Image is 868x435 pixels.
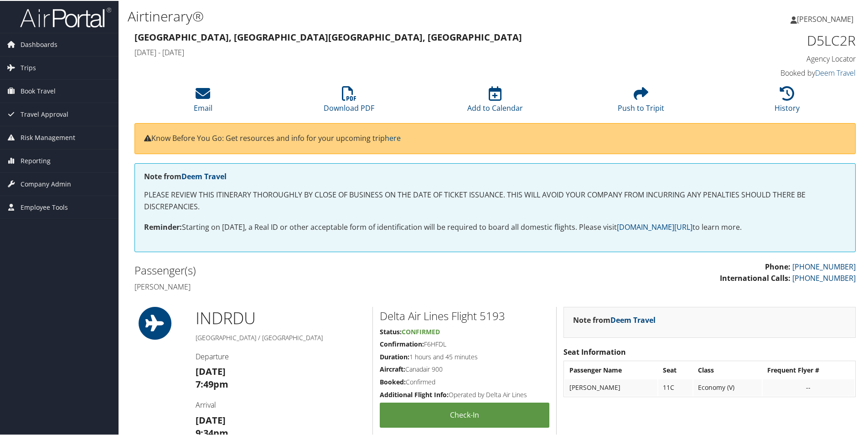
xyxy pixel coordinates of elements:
[380,364,405,373] strong: Aircraft:
[797,13,853,23] span: [PERSON_NAME]
[134,47,672,57] h4: [DATE] - [DATE]
[196,306,366,329] h1: IND RDU
[20,6,111,27] img: airportal-logo.png
[21,195,68,218] span: Employee Tools
[380,389,549,399] h5: Operated by Delta Air Lines
[134,30,522,42] strong: [GEOGRAPHIC_DATA], [GEOGRAPHIC_DATA] [GEOGRAPHIC_DATA], [GEOGRAPHIC_DATA]
[194,90,212,112] a: Email
[21,102,68,125] span: Travel Approval
[767,383,850,391] div: --
[21,56,36,78] span: Trips
[565,361,657,378] th: Passenger Name
[21,125,75,148] span: Risk Management
[617,221,692,231] a: [DOMAIN_NAME][URL]
[565,378,657,395] td: [PERSON_NAME]
[380,402,549,427] a: Check-in
[196,332,366,342] h5: [GEOGRAPHIC_DATA] / [GEOGRAPHIC_DATA]
[380,339,424,347] strong: Confirmation:
[573,314,656,324] strong: Note from
[196,364,226,377] strong: [DATE]
[385,132,401,142] a: here
[380,352,549,361] h5: 1 hours and 45 minutes
[380,307,549,323] h2: Delta Air Lines Flight 5193
[686,67,856,77] h4: Booked by
[144,171,227,181] strong: Note from
[144,132,846,144] p: Know Before You Go: Get resources and info for your upcoming trip
[21,172,71,195] span: Company Admin
[21,32,57,55] span: Dashboards
[610,314,656,324] a: Deem Travel
[402,326,440,335] span: Confirmed
[380,339,549,348] h5: F6HFDL
[196,413,226,425] strong: [DATE]
[144,221,846,233] p: Starting on [DATE], a Real ID or other acceptable form of identification will be required to boar...
[815,67,856,77] a: Deem Travel
[196,377,228,389] strong: 7:49pm
[21,149,51,171] span: Reporting
[563,346,626,356] strong: Seat Information
[380,377,549,386] h5: Confirmed
[775,90,800,112] a: History
[380,389,449,398] strong: Additional Flight Info:
[765,261,790,271] strong: Phone:
[380,352,409,360] strong: Duration:
[618,90,664,112] a: Push to Tripit
[134,281,488,291] h4: [PERSON_NAME]
[380,377,406,385] strong: Booked:
[658,361,692,378] th: Seat
[467,90,523,112] a: Add to Calendar
[686,30,856,49] h1: D5LC2R
[196,351,366,361] h4: Departure
[693,361,762,378] th: Class
[790,5,863,32] a: [PERSON_NAME]
[693,378,762,395] td: Economy (V)
[21,79,56,102] span: Book Travel
[380,364,549,373] h5: Canadair 900
[380,326,402,335] strong: Status:
[196,399,366,409] h4: Arrival
[658,378,692,395] td: 11C
[686,53,856,63] h4: Agency Locator
[763,361,854,378] th: Frequent Flyer #
[128,6,618,25] h1: Airtinerary®
[144,221,182,231] strong: Reminder:
[144,188,846,212] p: PLEASE REVIEW THIS ITINERARY THOROUGHLY BY CLOSE OF BUSINESS ON THE DATE OF TICKET ISSUANCE. THIS...
[181,171,227,181] a: Deem Travel
[792,261,856,271] a: [PHONE_NUMBER]
[324,90,374,112] a: Download PDF
[792,272,856,282] a: [PHONE_NUMBER]
[134,262,488,277] h2: Passenger(s)
[720,272,790,282] strong: International Calls:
